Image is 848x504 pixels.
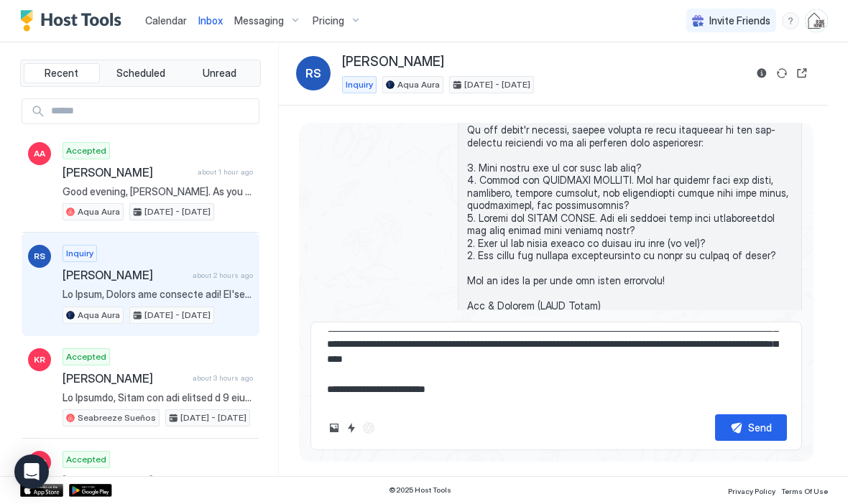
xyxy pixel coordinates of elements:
[66,351,106,364] span: Accepted
[144,309,211,322] span: [DATE] - [DATE]
[63,269,187,283] span: [PERSON_NAME]
[709,15,770,28] span: Invite Friends
[14,455,49,490] div: Open Intercom Messenger
[63,475,186,489] span: [PERSON_NAME]
[193,271,253,281] span: about 2 hours ago
[103,64,179,84] button: Scheduled
[116,67,165,80] span: Scheduled
[198,14,223,29] a: Inbox
[234,15,284,28] span: Messaging
[342,55,444,71] span: [PERSON_NAME]
[45,67,78,80] span: Recent
[66,248,93,261] span: Inquiry
[181,64,257,84] button: Unread
[748,421,772,436] div: Send
[715,415,787,442] button: Send
[63,392,253,405] span: Lo Ipsumdo, Sitam con adi elitsed d 9 eiusm temp inc 5 utlabo et Doloremag Aliqua enim Adm, Venia...
[66,145,106,158] span: Accepted
[34,148,45,161] span: AA
[20,485,63,498] a: App Store
[145,14,187,29] a: Calendar
[69,485,112,498] a: Google Play Store
[793,65,811,83] button: Open reservation
[24,64,100,84] button: Recent
[78,206,120,219] span: Aqua Aura
[78,412,156,425] span: Seabreeze Sueños
[198,168,253,177] span: about 1 hour ago
[728,487,775,496] span: Privacy Policy
[203,67,236,80] span: Unread
[464,79,530,92] span: [DATE] - [DATE]
[728,483,775,498] a: Privacy Policy
[346,79,373,92] span: Inquiry
[305,65,321,83] span: RS
[193,374,253,383] span: about 3 hours ago
[326,420,343,437] button: Upload image
[805,10,828,33] div: User profile
[20,11,128,32] a: Host Tools Logo
[45,100,259,124] input: Input Field
[144,206,211,219] span: [DATE] - [DATE]
[78,309,120,322] span: Aqua Aura
[389,486,451,495] span: © 2025 Host Tools
[773,65,791,83] button: Sync reservation
[753,65,770,83] button: Reservation information
[781,483,828,498] a: Terms Of Use
[63,166,192,180] span: [PERSON_NAME]
[313,15,344,28] span: Pricing
[20,60,261,88] div: tab-group
[63,289,253,302] span: Lo Ipsum, Dolors ame consecte adi! El'se doei te inci utl'et dolorem ali eni a mini veniamquis. N...
[145,15,187,27] span: Calendar
[397,79,440,92] span: Aqua Aura
[34,354,45,367] span: KR
[66,454,106,467] span: Accepted
[63,372,187,386] span: [PERSON_NAME]
[63,186,253,199] span: Good evening, [PERSON_NAME]. As you settle in for the night, we wanted to thank you again for sel...
[343,420,360,437] button: Quick reply
[34,251,45,263] span: RS
[180,412,246,425] span: [DATE] - [DATE]
[198,15,223,27] span: Inbox
[781,487,828,496] span: Terms Of Use
[782,13,799,30] div: menu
